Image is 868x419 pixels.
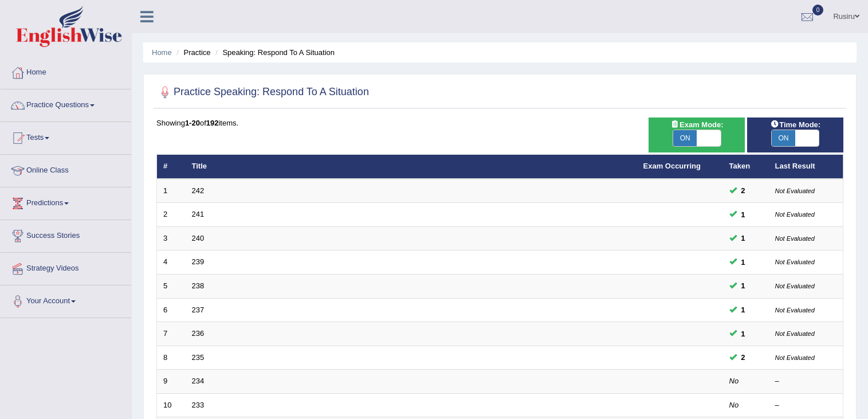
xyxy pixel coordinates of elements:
span: Time Mode: [765,119,825,131]
th: Title [186,155,637,179]
a: 241 [192,210,205,218]
span: You can still take this question [737,351,750,363]
a: Strategy Videos [1,253,131,281]
a: Tests [1,122,131,151]
td: 2 [157,203,186,227]
div: – [775,376,837,387]
span: You can still take this question [737,232,750,244]
div: Show exams occurring in exams [649,118,745,152]
span: ON [673,130,697,146]
a: Home [152,48,172,57]
td: 6 [157,298,186,322]
td: 3 [157,226,186,250]
a: Home [1,57,131,85]
a: 235 [192,353,205,362]
span: You can still take this question [737,304,750,316]
a: 234 [192,377,205,385]
td: 1 [157,179,186,203]
a: Online Class [1,155,131,183]
span: You can still take this question [737,328,750,340]
a: 240 [192,234,205,242]
small: Not Evaluated [775,235,815,242]
em: No [729,377,739,385]
small: Not Evaluated [775,259,815,265]
li: Speaking: Respond To A Situation [213,47,335,58]
span: You can still take this question [737,185,750,197]
small: Not Evaluated [775,354,815,361]
div: – [775,400,837,411]
div: Showing of items. [156,118,843,128]
span: Exam Mode: [666,119,728,131]
a: 236 [192,329,205,338]
small: Not Evaluated [775,283,815,289]
a: 239 [192,257,205,266]
td: 4 [157,250,186,275]
a: 238 [192,281,205,290]
a: Predictions [1,187,131,216]
span: You can still take this question [737,256,750,268]
a: 237 [192,306,205,314]
td: 7 [157,322,186,346]
td: 5 [157,275,186,299]
td: 8 [157,346,186,370]
em: No [729,401,739,409]
li: Practice [174,47,210,58]
span: ON [772,130,796,146]
b: 192 [206,119,219,127]
small: Not Evaluated [775,187,815,194]
span: You can still take this question [737,209,750,221]
span: You can still take this question [737,280,750,292]
a: 233 [192,401,205,409]
span: 0 [812,5,824,15]
td: 9 [157,370,186,394]
td: 10 [157,393,186,417]
h2: Practice Speaking: Respond To A Situation [156,84,369,101]
a: Your Account [1,285,131,314]
small: Not Evaluated [775,211,815,218]
b: 1-20 [185,119,200,127]
a: Success Stories [1,220,131,249]
small: Not Evaluated [775,330,815,337]
th: Taken [723,155,769,179]
a: Exam Occurring [643,162,701,170]
th: Last Result [769,155,843,179]
a: Practice Questions [1,89,131,118]
a: 242 [192,186,205,195]
small: Not Evaluated [775,307,815,314]
th: # [157,155,186,179]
